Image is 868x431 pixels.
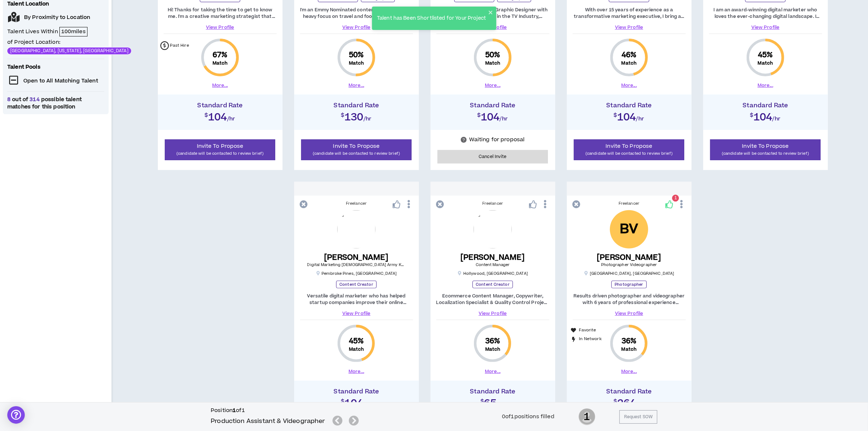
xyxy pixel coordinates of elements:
div: BV [620,223,638,236]
small: Match [349,346,364,352]
a: View Profile [436,310,549,317]
span: question-circle [461,137,467,143]
p: Past Hire [170,43,189,49]
span: out of possible talent matches for this position [7,96,104,111]
span: Invite To Propose [606,142,653,150]
div: Talent has Been Shortlisted for Your Project [375,12,488,24]
button: More... [212,82,228,89]
p: Results driven photographer and videographer with 6 years of professional experience specializing... [573,293,686,306]
img: K7gaQEhgAWhynOXaROI5XLkoG3XiHHrySFJEy8ZH.png [474,210,512,249]
button: More... [621,82,637,89]
h2: $104 [707,109,824,122]
h4: Standard Rate [571,388,688,395]
h4: Standard Rate [571,102,688,109]
h5: [PERSON_NAME] [307,253,406,262]
div: Freelancer [436,201,549,207]
h5: Production Assistant & Videographer [211,417,325,426]
small: Match [622,60,637,66]
span: 45 % [758,50,773,60]
small: Match [485,60,501,66]
p: With over 15 years of experience as a transformative marketing executive, I bring an innovative a... [573,7,686,20]
h4: Standard Rate [434,388,552,395]
button: Invite To Propose(candidate will be contacted to review brief) [165,139,276,160]
h2: $104 [298,395,415,408]
p: Photographer [611,281,646,288]
small: Match [758,60,773,66]
h2: $104 [434,109,552,122]
div: Bruce V. [610,210,648,249]
p: I am an award-winning digital marketer who loves the ever-changing digital landscape. I focus pri... [709,7,822,20]
b: 1 [233,407,236,414]
button: More... [349,82,364,89]
p: (candidate will be contacted to review brief) [715,150,816,157]
p: Versatile digital marketer who has helped startup companies improve their online presence via SEO... [300,293,413,306]
span: /hr [636,115,645,123]
p: Content Creator [472,281,513,288]
span: 45 % [349,336,364,346]
span: Digital Marketing [DEMOGRAPHIC_DATA] Army Knife [307,262,409,268]
h4: Standard Rate [707,102,824,109]
small: Match [622,346,637,352]
span: 50 % [485,50,500,60]
span: Invite To Propose [742,142,789,150]
p: Ecommerce Content Manager, Copywriter, Localization Specialist & Quality Control Project Manager.... [436,293,549,306]
button: More... [485,368,501,375]
p: (candidate will be contacted to review brief) [306,150,407,157]
p: [GEOGRAPHIC_DATA] , [GEOGRAPHIC_DATA] [584,271,674,276]
button: More... [349,368,364,375]
button: Request SOW [619,410,657,424]
h2: $130 [298,109,415,122]
span: 36 % [622,336,637,346]
p: Hollywood , [GEOGRAPHIC_DATA] [458,271,528,276]
small: Match [485,346,501,352]
span: 46 % [622,50,637,60]
p: In Network [579,336,602,342]
span: /hr [363,115,372,123]
h2: $65 [434,395,552,408]
p: Favorite [579,327,596,334]
span: 314 [28,96,41,103]
span: 1 [674,195,677,201]
h6: Position of 1 [211,407,362,414]
span: /hr [497,401,505,409]
p: Content Creator [336,281,377,288]
h2: $104 [161,109,279,122]
button: Cancel Invite [437,150,548,163]
a: View Profile [573,310,686,317]
sup: 1 [672,195,679,201]
button: More... [621,368,637,375]
button: More... [758,82,773,89]
p: Hi! Thanks for taking the time to get to know me. I'm a creative marketing strategist that has wo... [164,7,277,20]
img: xPffhY0Gzfs0Pi0qwhRd8MEnCKBsl5m0g7HRLhM6.png [337,210,375,249]
button: close [488,9,493,15]
span: 50 % [349,50,364,60]
span: 36 % [485,336,500,346]
span: /hr [363,401,372,409]
span: Photographer Videographer [601,262,657,268]
small: Match [349,60,364,66]
div: Open Intercom Messenger [7,406,25,424]
h4: Standard Rate [298,102,415,109]
h2: $104 [571,109,688,122]
h4: Standard Rate [298,388,415,395]
span: 8 [7,96,12,103]
a: View Profile [709,24,822,31]
button: Invite To Propose(candidate will be contacted to review brief) [710,139,821,160]
a: View Profile [300,310,413,317]
p: I'm an Emmy Nominated content creator. With a heavy focus on travel and food and beverage. My two... [300,7,413,20]
p: Pembroke Pines , [GEOGRAPHIC_DATA] [316,271,397,276]
p: (candidate will be contacted to review brief) [170,150,271,157]
h4: Standard Rate [434,102,552,109]
span: Content Manager [476,262,510,268]
small: Match [213,60,228,66]
a: View Profile [573,24,686,31]
span: /hr [500,115,508,123]
h5: [PERSON_NAME] [460,253,525,262]
div: 0 of 1 positions filled [502,413,554,421]
div: Freelancer [300,201,413,207]
span: Invite To Propose [197,142,244,150]
button: More... [485,82,501,89]
span: /hr [772,115,781,123]
button: Invite To Propose(candidate will be contacted to review brief) [574,139,685,160]
span: /hr [636,401,645,409]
